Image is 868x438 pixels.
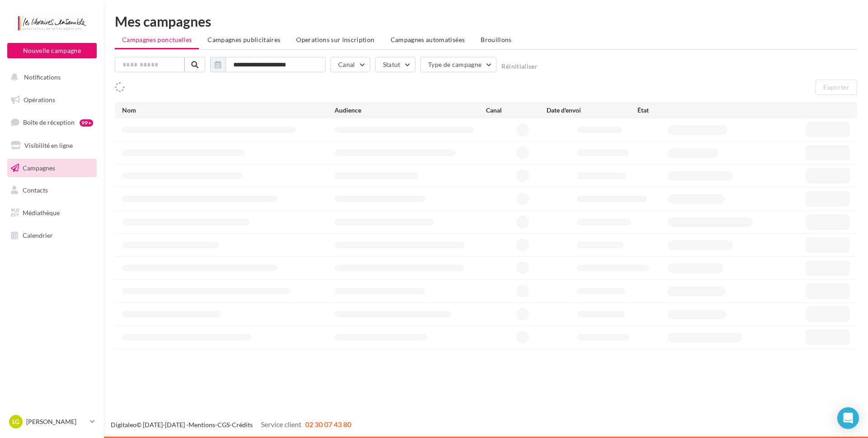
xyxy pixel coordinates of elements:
span: © [DATE]-[DATE] - - - [111,421,351,429]
span: Opérations [24,96,55,104]
span: Campagnes publicitaires [208,36,280,43]
span: Campagnes [23,164,55,171]
a: Boîte de réception99+ [5,113,99,132]
div: Open Intercom Messenger [837,407,859,429]
a: Calendrier [5,226,99,245]
a: Crédits [232,421,253,429]
span: Campagnes automatisées [391,36,465,43]
button: Réinitialiser [501,63,538,70]
button: Exporter [816,80,857,95]
a: CGS [217,421,230,429]
span: Notifications [24,73,61,81]
div: 99+ [80,119,93,127]
a: LG [PERSON_NAME] [7,413,97,430]
button: Notifications [5,68,95,87]
div: Date d'envoi [547,106,637,115]
span: Operations sur inscription [296,36,374,43]
a: Médiathèque [5,203,99,222]
a: Opérations [5,90,99,109]
a: Mentions [189,421,215,429]
button: Nouvelle campagne [7,43,97,58]
a: Visibilité en ligne [5,136,99,155]
button: Statut [375,57,415,72]
button: Canal [330,57,370,72]
span: Boîte de réception [23,118,75,126]
a: Campagnes [5,159,99,178]
p: [PERSON_NAME] [26,417,86,426]
span: Contacts [23,186,48,194]
button: Type de campagne [420,57,497,72]
a: Digitaleo [111,421,137,429]
span: LG [12,417,19,426]
span: 02 30 07 43 80 [305,420,351,429]
span: Service client [261,420,302,429]
div: État [637,106,728,115]
span: Calendrier [23,231,53,239]
div: Mes campagnes [115,14,857,28]
span: Brouillons [481,36,512,43]
a: Contacts [5,181,99,200]
span: Visibilité en ligne [24,141,73,149]
div: Nom [122,106,335,115]
div: Audience [335,106,486,115]
div: Canal [486,106,547,115]
span: Médiathèque [23,209,60,217]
